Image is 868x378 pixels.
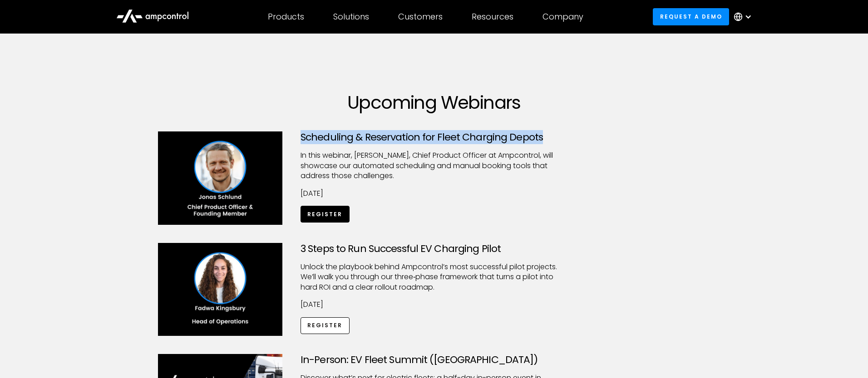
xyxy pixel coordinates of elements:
h3: 3 Steps to Run Successful EV Charging Pilot [301,243,567,255]
div: Customers [398,12,443,22]
h1: Upcoming Webinars [158,92,710,113]
div: Company [542,12,583,22]
a: Register [301,206,350,223]
p: Unlock the playbook behind Ampcontrol’s most successful pilot projects. We’ll walk you through ou... [301,262,567,292]
a: Request a demo [653,8,729,25]
h3: Scheduling & Reservation for Fleet Charging Depots [301,131,567,143]
a: Register [301,317,350,334]
p: [DATE] [301,189,567,199]
div: Solutions [333,12,369,22]
div: Resources [472,12,513,22]
div: Products [268,12,304,22]
h3: In-Person: EV Fleet Summit ([GEOGRAPHIC_DATA]) [301,354,567,366]
p: [DATE] [301,300,567,310]
p: ​In this webinar, [PERSON_NAME], Chief Product Officer at Ampcontrol, will showcase our automated... [301,150,567,181]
